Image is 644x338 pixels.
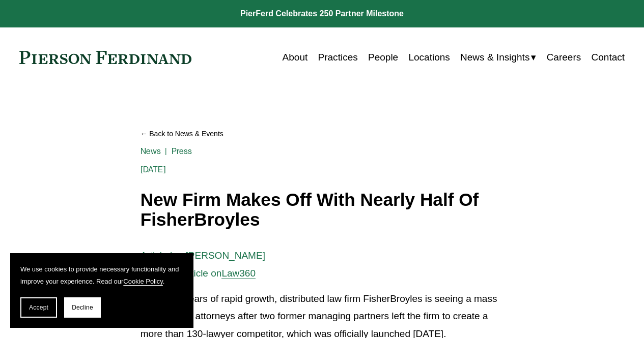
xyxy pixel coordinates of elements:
[172,146,192,156] a: Press
[460,48,536,67] a: folder dropdown
[460,49,529,66] span: News & Insights
[141,165,166,174] span: [DATE]
[141,190,503,229] h1: New Firm Makes Off With Nearly Half Of FisherBroyles
[283,48,308,67] a: About
[64,297,101,318] button: Decline
[141,146,161,156] a: News
[141,125,503,142] a: Back to News & Events
[318,48,358,67] a: Practices
[29,304,48,311] span: Accept
[141,250,265,278] span: Article by: [PERSON_NAME] Read the article on
[10,253,193,328] section: Cookie banner
[547,48,581,67] a: Careers
[368,48,398,67] a: People
[221,268,256,279] a: Law360
[592,48,625,67] a: Contact
[123,278,163,285] a: Cookie Policy
[20,263,183,287] p: We use cookies to provide necessary functionality and improve your experience. Read our .
[20,297,57,318] button: Accept
[408,48,450,67] a: Locations
[72,304,93,311] span: Decline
